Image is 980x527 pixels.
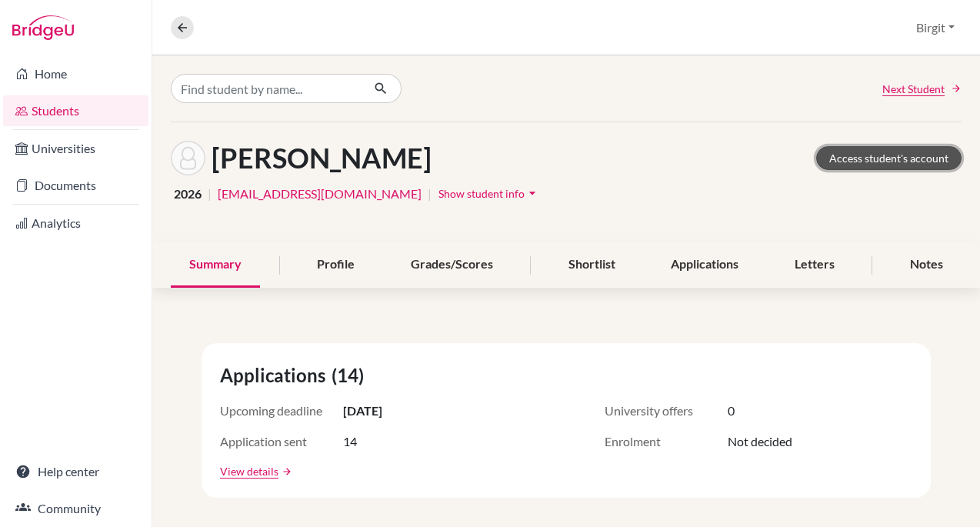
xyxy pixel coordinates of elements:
[438,182,541,205] button: Show student infoarrow_drop_down
[392,242,512,288] div: Grades/Scores
[220,432,343,451] span: Application sent
[278,466,292,477] a: arrow_forward
[220,402,343,420] span: Upcoming deadline
[909,13,962,42] button: Birgit
[174,185,202,203] span: 2026
[3,208,148,238] a: Analytics
[550,242,634,288] div: Shortlist
[525,185,540,201] i: arrow_drop_down
[3,170,148,201] a: Documents
[12,15,74,40] img: Bridge-U
[428,185,432,203] span: |
[171,242,260,288] div: Summary
[298,242,373,288] div: Profile
[3,456,148,487] a: Help center
[605,402,728,420] span: University offers
[438,187,525,200] span: Show student info
[652,242,757,288] div: Applications
[816,146,962,170] a: Access student's account
[728,402,735,420] span: 0
[776,242,853,288] div: Letters
[882,81,962,97] a: Next Student
[332,362,370,389] span: (14)
[605,432,728,451] span: Enrolment
[892,242,962,288] div: Notes
[3,58,148,89] a: Home
[212,142,432,175] h1: [PERSON_NAME]
[882,81,945,97] span: Next Student
[171,141,205,175] img: Siddhartha Raghavan's avatar
[220,463,278,479] a: View details
[728,432,792,451] span: Not decided
[218,185,422,203] a: [EMAIL_ADDRESS][DOMAIN_NAME]
[208,185,212,203] span: |
[171,74,362,103] input: Find student by name...
[343,402,382,420] span: [DATE]
[3,493,148,524] a: Community
[220,362,332,389] span: Applications
[3,133,148,164] a: Universities
[3,95,148,126] a: Students
[343,432,357,451] span: 14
